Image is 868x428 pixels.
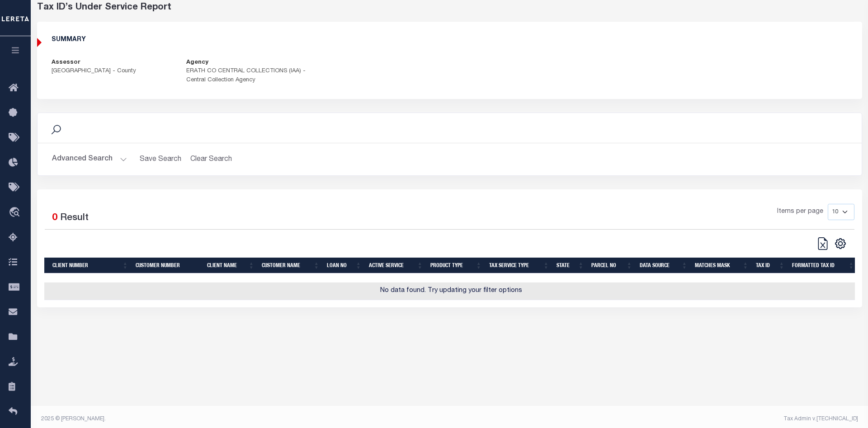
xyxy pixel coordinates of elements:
th: FORMATTED TAX ID: activate to sort column ascending [788,258,858,273]
button: Save Search [134,151,187,168]
th: Tax Service Type: activate to sort column ascending [486,258,553,273]
th: PARCEL NO: activate to sort column ascending [588,258,636,273]
p: ERATH CO CENTRAL COLLECTIONS (IAA) - Central Collection Agency [186,67,307,85]
label: Agency [186,58,208,67]
th: Customer Name: activate to sort column ascending [258,258,323,273]
th: MATCHES MASK: activate to sort column ascending [691,258,752,273]
th: STATE: activate to sort column ascending [553,258,588,273]
button: Clear Search [187,151,236,168]
i: travel_explore [9,207,23,219]
th: Customer Number [132,258,203,273]
label: Result [60,211,89,226]
th: Product Type: activate to sort column ascending [427,258,486,273]
th: LOAN NO: activate to sort column ascending [323,258,365,273]
th: TAX ID: activate to sort column ascending [752,258,788,273]
th: Active Service: activate to sort column ascending [365,258,427,273]
button: Advanced Search [52,151,127,168]
div: Tax ID’s Under Service Report [37,1,862,14]
th: Client Number: activate to sort column ascending [49,258,132,273]
p: [GEOGRAPHIC_DATA] - County [52,67,173,76]
label: Assessor [52,58,80,67]
td: No data found. Try updating your filter options [44,282,858,300]
span: 0 [52,213,57,223]
span: Items per page [777,207,823,217]
th: Client Name: activate to sort column ascending [203,258,258,273]
th: DATA SOURCE: activate to sort column ascending [636,258,691,273]
h5: SUMMARY [52,36,848,44]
